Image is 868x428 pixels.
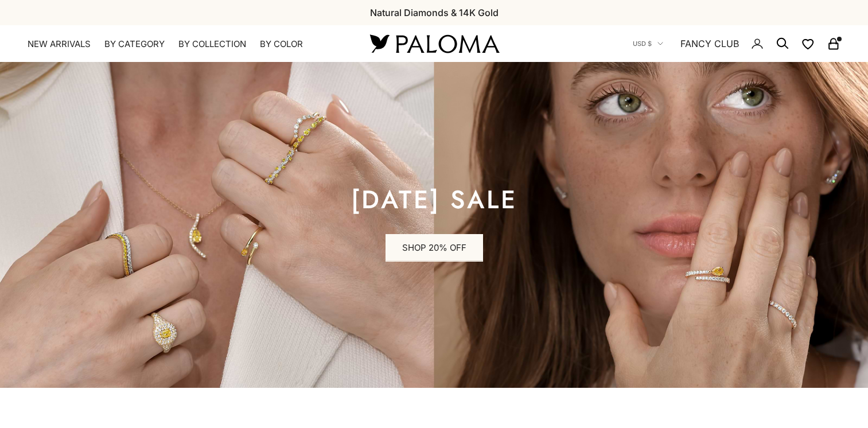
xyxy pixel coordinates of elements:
a: NEW ARRIVALS [28,38,91,50]
p: [DATE] sale [351,188,517,211]
a: FANCY CLUB [680,36,739,51]
span: USD $ [633,38,652,49]
summary: By Color [260,38,303,50]
summary: By Collection [178,38,246,50]
p: Natural Diamonds & 14K Gold [370,5,499,20]
nav: Primary navigation [28,38,342,50]
a: SHOP 20% OFF [386,234,483,262]
button: USD $ [633,38,663,49]
summary: By Category [104,38,165,50]
nav: Secondary navigation [633,25,840,62]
